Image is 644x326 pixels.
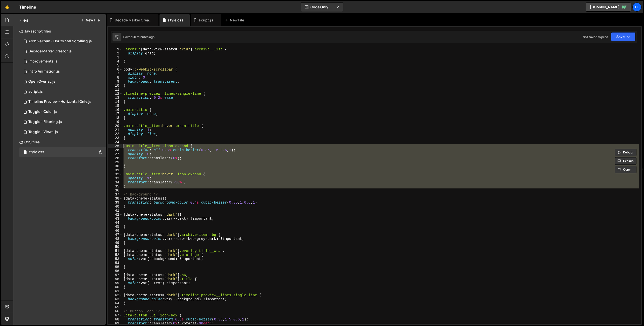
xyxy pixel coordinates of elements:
[108,217,123,221] div: 43
[28,69,60,74] div: Intro Animation.js
[19,117,106,127] div: 14823/39172.js
[108,104,123,108] div: 15
[108,313,123,317] div: 67
[611,32,635,41] button: Save
[108,225,123,229] div: 45
[108,289,123,293] div: 61
[13,26,106,36] div: Javascript files
[108,144,123,148] div: 25
[108,201,123,205] div: 39
[1,1,13,13] a: 🤙
[108,140,123,144] div: 24
[123,35,154,39] div: Saved
[108,168,123,172] div: 31
[108,112,123,116] div: 17
[108,213,123,217] div: 42
[108,76,123,80] div: 8
[19,147,106,157] div: 14823/38467.css
[108,120,123,124] div: 19
[108,51,123,55] div: 2
[108,285,123,289] div: 60
[108,132,123,136] div: 22
[132,35,154,39] div: 50 minutes ago
[19,77,106,87] div: 14823/39174.js
[13,137,106,147] div: CSS files
[108,63,123,68] div: 5
[108,55,123,59] div: 3
[81,18,100,22] button: New File
[108,293,123,297] div: 62
[108,305,123,309] div: 65
[108,124,123,128] div: 20
[19,4,36,10] div: Timeline
[225,18,246,23] div: New File
[108,265,123,269] div: 55
[108,80,123,84] div: 9
[108,164,123,168] div: 30
[19,127,106,137] div: 14823/39170.js
[108,152,123,156] div: 27
[108,84,123,88] div: 10
[108,269,123,273] div: 56
[28,49,72,54] div: Decade Marker Creator.js
[108,96,123,100] div: 13
[108,100,123,104] div: 14
[108,257,123,261] div: 53
[28,100,91,104] div: Timeline Preview - Horizontal Only.js
[108,148,123,152] div: 26
[28,120,62,124] div: Toggle - Filtering.js
[108,136,123,140] div: 23
[108,301,123,305] div: 64
[19,46,106,56] div: 14823/39169.js
[108,209,123,213] div: 41
[28,59,58,64] div: improvements.js
[108,180,123,184] div: 34
[28,150,44,154] div: style.css
[108,241,123,245] div: 49
[28,79,55,84] div: Open Overlay.js
[108,176,123,180] div: 33
[19,97,106,107] div: 14823/39168.js
[108,128,123,132] div: 21
[108,249,123,253] div: 51
[108,277,123,281] div: 58
[108,156,123,160] div: 28
[28,110,57,114] div: Toggle - Color.js
[19,17,28,23] h2: Files
[108,72,123,76] div: 7
[108,47,123,51] div: 1
[108,221,123,225] div: 44
[615,149,636,156] button: Debug
[108,297,123,301] div: 63
[108,160,123,164] div: 29
[19,67,106,77] div: 14823/39175.js
[301,3,343,12] button: Code Only
[28,130,58,134] div: Toggle - Views.js
[108,188,123,192] div: 36
[108,245,123,249] div: 50
[108,184,123,188] div: 35
[615,157,636,165] button: Explain
[615,166,636,173] button: Copy
[108,273,123,277] div: 57
[108,192,123,197] div: 37
[108,59,123,63] div: 4
[108,68,123,72] div: 6
[108,229,123,233] div: 46
[108,233,123,237] div: 47
[19,36,106,46] div: 14823/39167.js
[28,89,43,94] div: script.js
[108,281,123,285] div: 59
[199,18,213,23] div: script.js
[108,253,123,257] div: 52
[632,3,641,12] a: Fe
[19,56,106,67] div: 14823/39056.js
[108,261,123,265] div: 54
[108,197,123,201] div: 38
[583,35,608,39] div: Not saved to prod
[108,172,123,176] div: 32
[28,39,92,44] div: Archive Item - Horizontal Scrolling.js
[108,317,123,321] div: 68
[108,88,123,92] div: 11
